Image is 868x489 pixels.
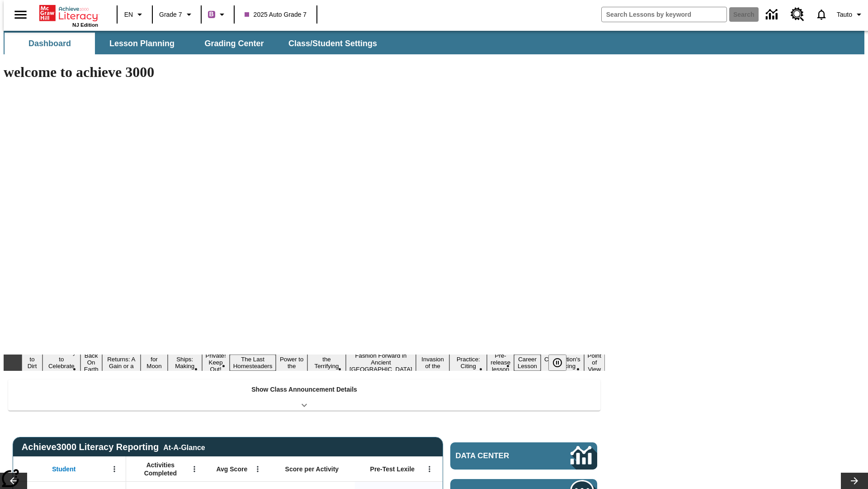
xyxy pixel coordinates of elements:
button: Profile/Settings [833,6,868,23]
a: Notifications [810,3,833,26]
span: Activities Completed [131,461,190,477]
span: B [209,9,214,20]
button: Slide 2 Get Ready to Celebrate Juneteenth! [42,348,80,378]
button: Slide 4 Free Returns: A Gain or a Drain? [102,348,141,378]
div: SubNavbar [4,33,385,54]
p: Show Class Announcement Details [251,385,357,394]
button: Slide 17 Point of View [584,351,605,374]
a: Home [39,4,98,22]
button: Open Menu [188,462,201,476]
span: Data Center [456,451,540,460]
span: Student [52,465,75,473]
button: Slide 3 Back On Earth [80,351,102,374]
button: Slide 6 Cruise Ships: Making Waves [168,348,202,378]
button: Lesson Planning [97,33,187,54]
span: EN [124,10,133,19]
button: Language: EN, Select a language [120,6,149,23]
button: Slide 8 The Last Homesteaders [230,355,276,371]
button: Slide 14 Pre-release lesson [487,351,514,374]
div: At-A-Glance [163,442,205,452]
button: Slide 10 Attack of the Terrifying Tomatoes [307,348,346,378]
button: Slide 16 The Constitution's Balancing Act [541,348,584,378]
button: Slide 1 Born to Dirt Bike [22,348,42,378]
button: Grade: Grade 7, Select a grade [156,6,198,23]
a: Resource Center, Will open in new tab [785,2,810,27]
div: Pause [548,355,576,371]
button: Open side menu [7,1,34,28]
button: Slide 11 Fashion Forward in Ancient Rome [346,351,416,374]
h1: welcome to achieve 3000 [4,64,605,81]
span: Score per Activity [285,465,339,473]
button: Dashboard [5,33,95,54]
span: Grade 7 [159,10,182,19]
button: Slide 5 Time for Moon Rules? [141,348,168,378]
a: Data Center [760,2,785,27]
button: Pause [548,355,566,371]
button: Boost Class color is purple. Change class color [204,6,231,23]
span: Avg Score [216,465,247,473]
span: Tauto [837,10,852,19]
span: Achieve3000 Literacy Reporting [22,442,205,452]
span: 2025 Auto Grade 7 [245,10,307,19]
div: SubNavbar [4,31,864,54]
button: Open Menu [423,462,436,476]
div: Show Class Announcement Details [8,379,600,411]
a: Data Center [450,442,597,470]
span: NJ Edition [72,22,98,28]
button: Slide 9 Solar Power to the People [276,348,307,378]
button: Class/Student Settings [281,33,384,54]
button: Grading Center [189,33,279,54]
div: Home [39,3,98,28]
button: Slide 7 Private! Keep Out! [202,351,230,374]
input: search field [602,7,726,22]
button: Open Menu [251,462,264,476]
button: Slide 13 Mixed Practice: Citing Evidence [449,348,487,378]
button: Open Menu [108,462,121,476]
button: Slide 12 The Invasion of the Free CD [416,348,450,378]
span: Pre-Test Lexile [370,465,415,473]
button: Lesson carousel, Next [841,473,868,489]
button: Slide 15 Career Lesson [514,355,541,371]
